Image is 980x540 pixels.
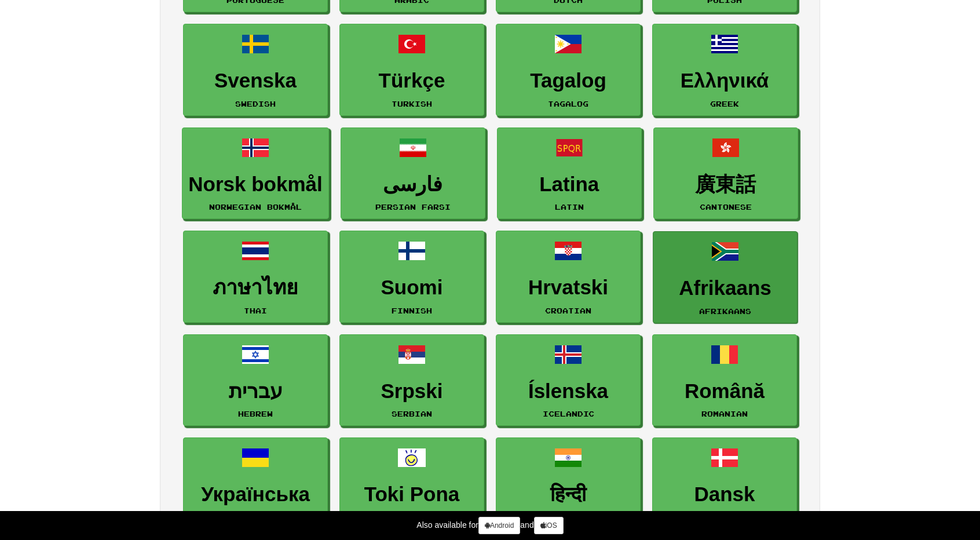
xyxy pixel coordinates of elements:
small: Thai [244,307,267,315]
small: Hebrew [238,410,273,418]
a: УкраїнськаUkrainian [183,437,328,530]
small: Croatian [545,307,591,315]
a: SuomiFinnish [339,231,484,323]
h3: עברית [189,380,321,403]
a: Norsk bokmålNorwegian Bokmål [182,127,328,220]
h3: Toki Pona [346,483,478,506]
a: iOS [534,517,564,534]
small: Icelandic [543,410,594,418]
a: ÍslenskaIcelandic [496,334,641,426]
small: Tagalog [548,100,588,108]
small: Greek [710,100,739,108]
a: DanskDanish [652,437,797,530]
h3: فارسی [347,173,479,196]
h3: Українська [189,483,321,506]
a: TagalogTagalog [496,24,641,116]
h3: Hrvatski [502,276,634,299]
small: Persian Farsi [375,203,451,211]
a: RomânăRomanian [652,334,797,426]
h3: Íslenska [502,380,634,403]
a: Android [478,517,520,534]
h3: Suomi [346,276,478,299]
h3: Tagalog [502,70,634,92]
h3: हिन्दी [502,483,634,506]
a: ΕλληνικάGreek [652,24,797,116]
small: Afrikaans [699,307,751,315]
h3: Türkçe [346,70,478,92]
small: Serbian [392,410,432,418]
a: Toki PonaToki Pona [339,437,484,530]
a: עבריתHebrew [183,334,328,426]
a: SvenskaSwedish [183,24,328,116]
a: हिन्दीHindi [496,437,641,530]
h3: Norsk bokmål [188,173,322,196]
small: Cantonese [700,203,752,211]
a: AfrikaansAfrikaans [653,231,798,323]
small: Norwegian Bokmål [209,203,302,211]
a: 廣東話Cantonese [653,127,798,220]
small: Swedish [235,100,276,108]
a: فارسیPersian Farsi [341,127,485,220]
h3: Română [659,380,791,403]
a: HrvatskiCroatian [496,231,641,323]
h3: Svenska [189,70,321,92]
h3: Ελληνικά [659,70,791,92]
h3: Srpski [346,380,478,403]
a: LatinaLatin [497,127,642,220]
a: ภาษาไทยThai [183,231,328,323]
a: TürkçeTurkish [339,24,484,116]
small: Turkish [392,100,432,108]
h3: Latina [503,173,635,196]
h3: ภาษาไทย [189,276,321,299]
small: Finnish [392,307,432,315]
small: Romanian [701,410,748,418]
h3: Afrikaans [659,277,791,300]
small: Latin [555,203,584,211]
a: SrpskiSerbian [339,334,484,426]
h3: 廣東話 [660,173,792,196]
h3: Dansk [659,483,791,506]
